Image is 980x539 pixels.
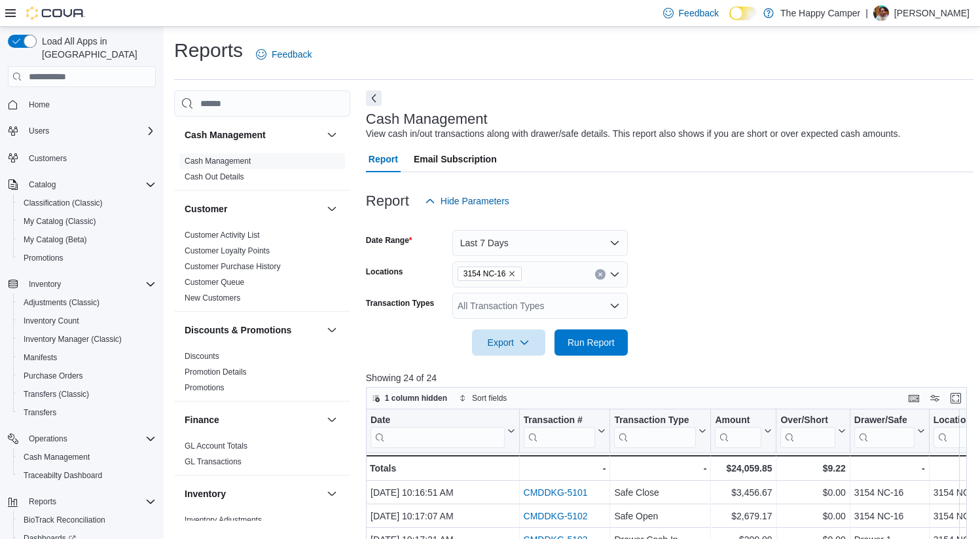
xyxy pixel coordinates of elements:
[18,295,105,310] a: Adjustments (Classic)
[185,487,321,500] button: Inventory
[185,156,251,166] span: Cash Management
[29,279,61,289] span: Inventory
[185,172,244,181] a: Cash Out Details
[366,193,409,209] h3: Report
[185,293,240,303] span: New Customers
[18,313,156,329] span: Inventory Count
[420,188,515,214] button: Hide Parameters
[24,297,100,308] span: Adjustments (Classic)
[371,485,515,500] div: [DATE] 10:16:51 AM
[13,293,161,312] button: Adjustments (Classic)
[18,512,156,528] span: BioTrack Reconciliation
[906,390,922,406] button: Keyboard shortcuts
[185,261,281,272] span: Customer Purchase History
[458,267,522,281] span: 3154 NC-16
[185,441,247,451] a: GL Account Totals
[174,438,350,475] div: Finance
[609,269,620,280] button: Open list of options
[18,214,156,229] span: My Catalog (Classic)
[472,393,507,403] span: Sort fields
[185,262,281,271] a: Customer Purchase History
[24,407,56,418] span: Transfers
[24,452,90,462] span: Cash Management
[854,415,915,448] div: Drawer/Safe
[24,494,62,510] button: Reports
[24,234,87,245] span: My Catalog (Beta)
[24,198,103,208] span: Classification (Classic)
[174,227,350,311] div: Customer
[614,508,706,524] div: Safe Open
[185,351,219,362] span: Discounts
[595,269,606,280] button: Clear input
[13,212,161,231] button: My Catalog (Classic)
[18,295,156,310] span: Adjustments (Classic)
[185,293,240,303] a: New Customers
[523,487,587,498] a: CMDDKG-5101
[29,100,50,110] span: Home
[24,494,156,510] span: Reports
[24,389,89,400] span: Transfers (Classic)
[13,511,161,529] button: BioTrack Reconciliation
[854,508,925,524] div: 3154 NC-16
[24,276,66,292] button: Inventory
[185,157,251,166] a: Cash Management
[614,460,706,476] div: -
[366,298,434,308] label: Transaction Types
[3,430,161,448] button: Operations
[24,123,54,139] button: Users
[24,177,61,193] button: Catalog
[715,415,761,448] div: Amount
[174,37,243,64] h1: Reports
[18,331,127,347] a: Inventory Manager (Classic)
[508,270,516,278] button: Remove 3154 NC-16 from selection in this group
[185,352,219,361] a: Discounts
[24,97,55,113] a: Home
[29,496,56,507] span: Reports
[185,202,227,215] h3: Customer
[185,230,260,240] span: Customer Activity List
[523,460,606,476] div: -
[13,330,161,348] button: Inventory Manager (Classic)
[13,367,161,385] button: Purchase Orders
[18,386,94,402] a: Transfers (Classic)
[272,48,312,61] span: Feedback
[366,127,901,141] div: View cash in/out transactions along with drawer/safe details. This report also shows if you are s...
[523,415,595,448] div: Transaction # URL
[441,195,509,208] span: Hide Parameters
[369,146,398,172] span: Report
[185,202,321,215] button: Customer
[18,368,156,384] span: Purchase Orders
[185,231,260,240] a: Customer Activity List
[185,367,247,377] span: Promotion Details
[3,122,161,140] button: Users
[13,348,161,367] button: Manifests
[37,35,156,61] span: Load All Apps in [GEOGRAPHIC_DATA]
[18,232,156,248] span: My Catalog (Beta)
[18,195,156,211] span: Classification (Classic)
[24,149,156,166] span: Customers
[13,231,161,249] button: My Catalog (Beta)
[715,415,772,448] button: Amount
[185,128,266,141] h3: Cash Management
[24,253,64,263] span: Promotions
[324,322,340,338] button: Discounts & Promotions
[3,95,161,114] button: Home
[568,336,615,349] span: Run Report
[371,415,505,448] div: Date
[13,385,161,403] button: Transfers (Classic)
[463,267,506,280] span: 3154 NC-16
[24,431,73,447] button: Operations
[614,485,706,500] div: Safe Close
[18,386,156,402] span: Transfers (Classic)
[367,390,452,406] button: 1 column hidden
[185,277,244,288] span: Customer Queue
[185,441,247,451] span: GL Account Totals
[185,246,270,256] span: Customer Loyalty Points
[13,403,161,422] button: Transfers
[780,415,845,448] button: Over/Short
[24,177,156,193] span: Catalog
[614,415,696,427] div: Transaction Type
[854,415,925,448] button: Drawer/Safe
[24,371,83,381] span: Purchase Orders
[366,90,382,106] button: Next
